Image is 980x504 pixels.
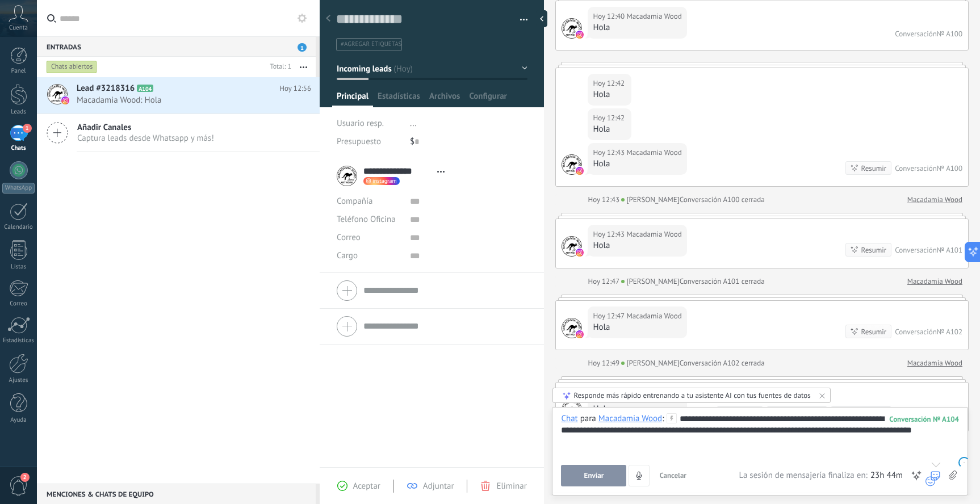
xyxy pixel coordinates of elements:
[2,108,35,116] div: Leads
[562,18,582,39] span: Macadamia Wood
[895,29,937,39] div: Conversación
[621,358,679,368] span: Johanna
[870,470,903,481] span: 23h 44m
[593,240,681,251] div: Hola
[37,77,320,114] a: Lead #3218316 A104 Hoy 12:56 Macadamia Wood: Hola
[593,78,626,89] div: Hoy 12:42
[593,322,681,333] div: Hola
[410,118,417,129] span: ...
[576,330,584,338] img: instagram.svg
[861,245,887,255] div: Resumir
[573,390,810,400] div: Responde más rápido entrenando a tu asistente AI con tus fuentes de datos
[9,24,28,32] span: Cuenta
[2,68,35,75] div: Panel
[576,31,584,39] img: instagram.svg
[895,163,937,173] div: Conversación
[266,61,291,73] div: Total: 1
[2,417,35,424] div: Ayuda
[576,249,584,257] img: instagram.svg
[621,195,679,204] span: Johanna
[337,232,361,243] span: Correo
[61,96,69,104] img: instagram.svg
[562,154,582,175] span: Macadamia Wood
[137,85,153,92] span: A104
[593,158,681,170] div: Hola
[337,247,401,265] div: Cargo
[680,276,765,287] div: Conversación A101 cerrada
[561,465,626,486] button: Enviar
[937,163,962,173] div: № A100
[626,229,681,240] span: Macadamia Wood
[2,337,35,345] div: Estadísticas
[353,481,380,492] span: Aceptar
[626,147,681,158] span: Macadamia Wood
[588,194,621,205] div: Hoy 12:43
[895,327,937,337] div: Conversación
[861,326,887,337] div: Resumir
[77,95,290,106] span: Macadamia Wood: Hola
[337,118,384,129] span: Usuario resp.
[469,91,506,107] span: Configurar
[378,91,420,107] span: Estadísticas
[739,470,903,481] div: La sesión de mensajería finaliza en
[77,133,214,144] span: Captura leads desde Whatsapp y más!
[937,29,962,39] div: № A100
[937,245,962,255] div: № A101
[23,124,32,133] span: 1
[337,251,358,260] span: Cargo
[593,11,626,22] div: Hoy 12:40
[593,147,626,158] div: Hoy 12:43
[2,300,35,308] div: Correo
[337,133,401,151] div: Presupuesto
[621,276,679,286] span: Johanna
[37,484,316,504] div: Menciones & Chats de equipo
[337,229,361,247] button: Correo
[593,310,626,322] div: Hoy 12:47
[77,83,135,94] span: Lead #3218316
[562,318,582,338] span: Macadamia Wood
[593,112,626,124] div: Hoy 12:42
[337,211,396,229] button: Teléfono Oficina
[580,413,596,425] span: para
[593,229,626,240] div: Hoy 12:43
[2,145,35,152] div: Chats
[337,115,401,133] div: Usuario resp.
[598,413,662,423] div: Macadamia Wood
[496,481,526,492] span: Eliminar
[20,473,30,482] span: 2
[576,167,584,175] img: instagram.svg
[2,377,35,384] div: Ajustes
[937,327,962,337] div: № A102
[680,358,765,369] div: Conversación A102 cerrada
[536,10,547,27] div: Ocultar
[341,40,401,48] span: #agregar etiquetas
[77,122,214,133] span: Añadir Canales
[659,471,686,480] span: Cancelar
[47,60,97,74] div: Chats abiertos
[907,358,962,369] a: Macadamia Wood
[889,414,959,424] div: 104
[680,194,765,205] div: Conversación A100 cerrada
[410,133,527,151] div: $
[584,472,604,480] span: Enviar
[739,470,867,481] span: La sesión de mensajería finaliza en:
[662,413,664,425] span: :
[907,194,962,205] a: Macadamia Wood
[298,43,307,52] span: 1
[626,310,681,322] span: Macadamia Wood
[337,136,381,147] span: Presupuesto
[861,163,887,174] div: Resumir
[593,404,681,415] div: Hola
[2,263,35,271] div: Listas
[593,89,626,100] div: Hola
[626,11,681,22] span: Macadamia Wood
[588,358,621,369] div: Hoy 12:49
[655,465,691,486] button: Cancelar
[279,83,311,94] span: Hoy 12:56
[337,192,401,211] div: Compañía
[907,276,962,287] a: Macadamia Wood
[37,36,316,57] div: Entradas
[337,91,368,107] span: Principal
[895,245,937,255] div: Conversación
[429,91,460,107] span: Archivos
